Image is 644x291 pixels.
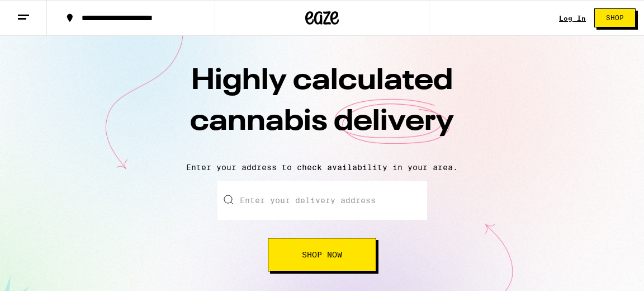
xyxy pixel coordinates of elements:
[559,15,586,22] a: Log In
[586,8,644,27] a: Shop
[268,238,376,271] button: Shop Now
[594,8,636,27] button: Shop
[606,15,624,21] span: Shop
[126,61,518,154] h1: Highly calculated cannabis delivery
[302,251,342,259] span: Shop Now
[11,163,633,172] p: Enter your address to check availability in your area.
[217,181,427,220] input: Enter your delivery address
